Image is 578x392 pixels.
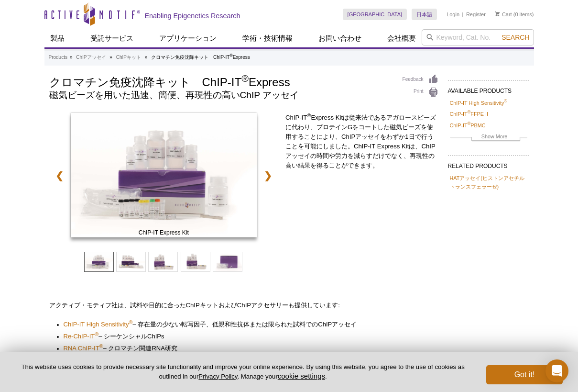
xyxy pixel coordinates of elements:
[64,332,99,341] a: Re-ChIP-IT®
[49,91,393,100] h2: 磁気ビーズを用いた迅速、簡便、再現性の高いChIP アッセイ
[468,110,471,115] sup: ®
[129,321,357,328] span: – 存在量の少ない転写因子、低親和性抗体または限られた試料での アッセイ
[258,165,278,187] a: ❯
[71,113,257,237] img: ChIP-IT Express Kit
[64,321,129,328] span: ChIP-IT High Sensitivity
[49,74,393,89] h1: クロマチン免疫沈降キット ChIP-IT Express
[186,302,200,309] span: ChIP
[403,74,438,85] a: Feedback
[403,87,438,98] a: Print
[422,29,534,45] input: Keyword, Cat. No.
[76,53,106,62] a: ChIPアッセイ
[49,302,340,309] span: アクティブ・モティフ社は、試料や目的に合った キットおよび アクセサリーも提供しています:
[462,9,464,20] li: |
[103,345,177,352] span: – クロマチン関連 研究
[450,121,486,130] a: ChIP-IT®PBMC
[307,112,311,118] sup: ®
[468,121,471,126] sup: ®
[129,320,133,329] a: ®
[72,228,255,237] span: ChIP-IT Express Kit
[129,319,133,325] sup: ®
[495,11,512,18] a: Cart
[495,9,534,20] li: (0 items)
[278,372,325,380] button: cookie settings
[151,55,250,60] li: クロマチン免疫沈降キット ChIP-IT Express
[44,29,70,47] a: 製品
[447,11,459,18] a: Login
[85,29,139,47] a: 受託サービス
[448,155,529,172] h2: RELATED PRODUCTS
[64,344,103,353] a: RNA ChIP-IT®
[495,11,500,16] img: Your Cart
[237,29,298,47] a: 学術・技術情報
[545,359,568,382] div: Open Intercom Messenger
[504,99,507,103] sup: ®
[15,363,470,381] p: This website uses cookies to provide necessary site functionality and improve your online experie...
[450,110,488,118] a: ChIP-IT®FFPE II
[237,302,251,309] span: ChIP
[70,55,73,60] li: »
[241,73,249,84] sup: ®
[382,29,422,47] a: 会社概要
[153,29,222,47] a: アプリケーション
[499,33,532,42] button: Search
[147,333,164,340] span: ChIPs
[64,333,99,340] span: Re-ChIP-IT
[450,132,527,143] a: Show More
[145,55,148,60] li: »
[98,333,164,340] span: – シーケンシャル
[49,165,70,187] a: ❮
[64,345,103,352] span: RNA ChIP-IT
[318,321,332,328] span: ChIP
[450,174,527,191] a: HATアッセイ(ヒストンアセチルトランスフェラーゼ)
[285,114,436,169] span: ChIP-IT Express Kitは従来法であるアガロースビーズに代わり、プロテインGをコートした磁気ビーズを使用することにより、ChIPアッセイをわずか1日で行うことを可能にしました。Ch...
[313,29,367,47] a: お問い合わせ
[109,55,112,60] li: »
[152,345,164,352] span: RNA
[49,53,67,62] a: Products
[95,331,98,337] sup: ®
[448,80,529,97] h2: AVAILABLE PRODUCTS
[343,9,407,20] a: [GEOGRAPHIC_DATA]
[466,11,486,18] a: Register
[99,343,103,349] sup: ®
[145,11,240,20] h2: Enabling Epigenetics Research
[198,373,237,380] a: Privacy Policy
[71,113,257,240] a: ChIP-IT Express Kit
[502,34,529,41] span: Search
[412,9,437,20] a: 日本語
[486,365,563,384] button: Got it!
[450,99,507,107] a: ChIP-IT High Sensitivity®
[64,320,129,329] a: ChIP-IT High Sensitivity
[116,53,141,62] a: ChIPキット
[229,53,232,58] sup: ®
